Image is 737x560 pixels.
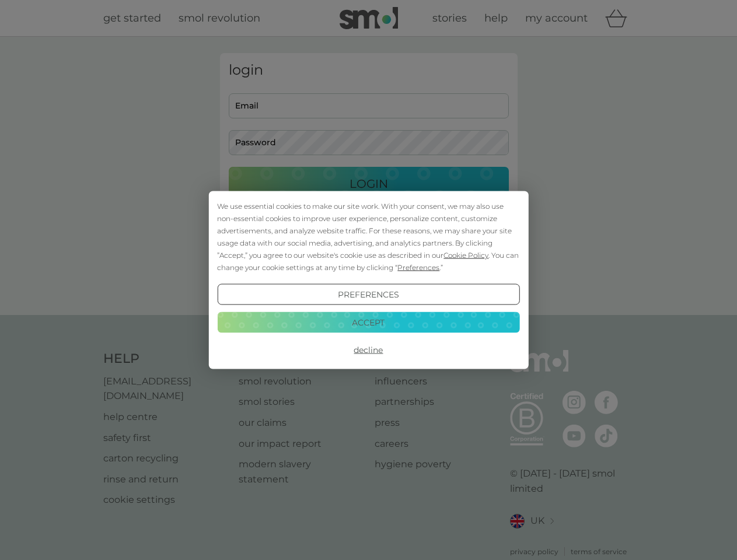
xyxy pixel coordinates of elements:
[397,263,439,272] span: Preferences
[208,191,528,369] div: Cookie Consent Prompt
[217,311,519,332] button: Accept
[217,200,519,274] div: We use essential cookies to make our site work. With your consent, we may also use non-essential ...
[217,339,519,360] button: Decline
[443,251,488,260] span: Cookie Policy
[217,284,519,305] button: Preferences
